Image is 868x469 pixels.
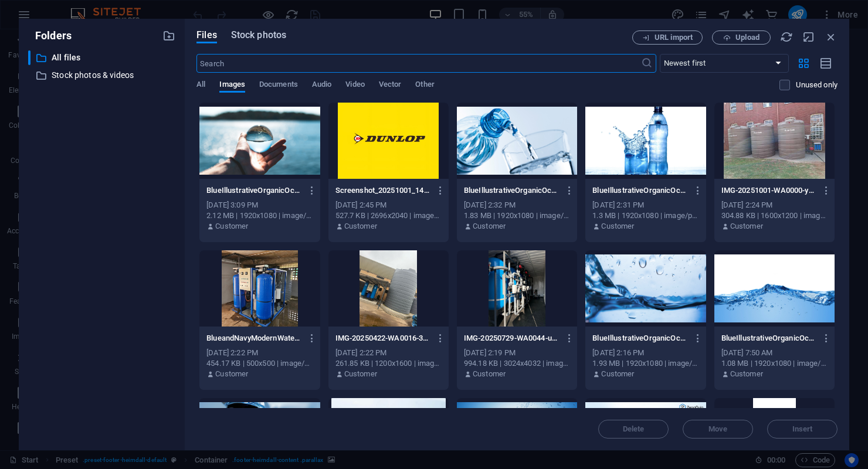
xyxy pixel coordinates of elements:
p: Customer [601,221,634,232]
p: Customer [215,221,248,232]
button: URL import [632,30,703,45]
div: 261.85 KB | 1200x1600 | image/jpeg [335,358,442,369]
p: Customer [473,221,506,232]
p: BlueIllustrativeOrganicOceanHabitatPresentation_20251001_141622_0000-_b12GVNYS1KL6VSH7MFg6A.png [592,333,688,344]
span: Files [196,28,217,42]
p: Displays only files that are not in use on the website. Files added during this session can still... [796,80,838,90]
p: BlueIllustrativeOrganicOceanHabitatPresentation_20251001_150909_0000-NF0Z7G6cTPRyK1Zq0-vXjw.png [206,185,302,196]
p: Customer [344,221,377,232]
p: IMG-20251001-WA0000-y7YRJjWA6al0YdRWTp-j1A.jpg [721,185,817,196]
span: Documents [259,77,298,94]
div: 304.88 KB | 1600x1200 | image/jpeg [721,210,828,221]
div: [DATE] 2:24 PM [721,200,828,210]
div: 2.12 MB | 1920x1080 | image/png [206,210,313,221]
p: Customer [215,369,248,379]
p: IMG-20250729-WA0044-ukObVDw434TAcYjL4mco1Q.jpg [464,333,560,344]
span: URL import [655,34,693,41]
p: Customer [344,369,377,379]
p: BlueIllustrativeOrganicOceanHabitatPresentation_20251001_143233_0000-in9meyqnOqD7EPJ_BMuxgQ.png [464,185,560,196]
span: Upload [735,34,759,41]
div: 1.93 MB | 1920x1080 | image/png [592,358,699,369]
span: Images [219,77,245,94]
div: [DATE] 2:31 PM [592,200,699,210]
div: Stock photos & videos [28,68,175,83]
p: All files [52,51,154,64]
i: Close [825,30,838,43]
div: 1.08 MB | 1920x1080 | image/png [721,358,828,369]
p: IMG-20250422-WA0016-3bW_k-hpx5LzWT_d7H2sCQ.jpg [335,333,431,344]
i: Create new folder [162,29,175,42]
p: BlueIllustrativeOrganicOceanHabitatPresentation_20251001_143047_0000-HlFDRD7gdDGh6tDWNS6_BA.png [592,185,688,196]
div: [DATE] 2:45 PM [335,200,442,210]
div: 454.17 KB | 500x500 | image/png [206,358,313,369]
span: Other [415,77,434,94]
p: Screenshot_20251001_144412_Google-nVgj-ndpi1mxu7u8wV0LAA.jpg [335,185,431,196]
span: Video [345,77,364,94]
p: BlueIllustrativeOrganicOceanHabitatPresentation_20251001_075031_0000-L-UeJiv7c1w5LgRBuLFebQ.png [721,333,817,344]
p: Customer [601,369,634,379]
p: Customer [730,369,763,379]
span: Stock photos [231,28,286,42]
span: Audio [312,77,331,94]
p: Folders [28,28,72,43]
p: Stock photos & videos [52,69,154,82]
div: 1.3 MB | 1920x1080 | image/png [592,210,699,221]
div: ​ [28,50,30,65]
i: Reload [780,30,793,43]
p: BlueandNavyModernWaterDropletHydroEnergyLogo_20250416_091752_0022-nLf5RECXz2YIjdIJ1xEwng.png [206,333,302,344]
div: [DATE] 2:16 PM [592,348,699,358]
div: 527.7 KB | 2696x2040 | image/jpeg [335,210,442,221]
div: [DATE] 2:22 PM [206,348,313,358]
div: 1.83 MB | 1920x1080 | image/png [464,210,570,221]
div: [DATE] 2:19 PM [464,348,570,358]
span: All [196,77,205,94]
p: Customer [730,221,763,232]
i: Minimize [802,30,815,43]
p: Customer [473,369,506,379]
button: Upload [712,30,771,45]
div: 994.18 KB | 3024x4032 | image/jpeg [464,358,570,369]
span: Vector [379,77,402,94]
div: [DATE] 2:32 PM [464,200,570,210]
div: [DATE] 2:22 PM [335,348,442,358]
input: Search [196,54,640,73]
div: [DATE] 3:09 PM [206,200,313,210]
div: [DATE] 7:50 AM [721,348,828,358]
